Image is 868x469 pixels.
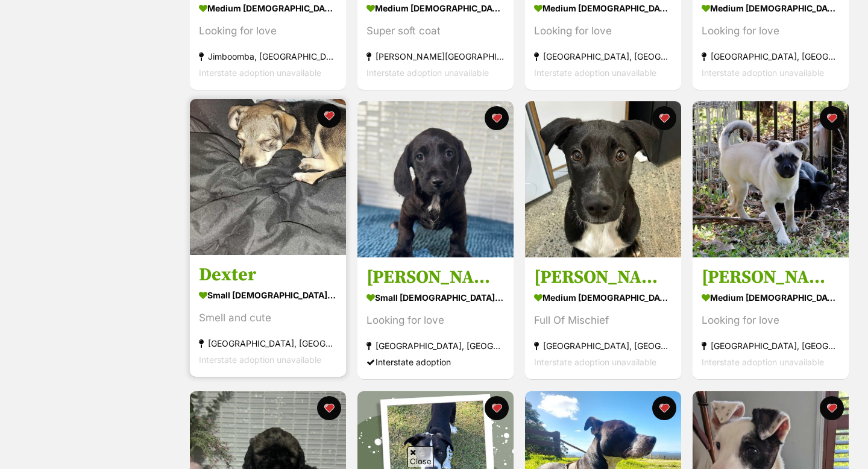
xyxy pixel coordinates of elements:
div: [GEOGRAPHIC_DATA], [GEOGRAPHIC_DATA] [534,48,672,65]
div: Jimboomba, [GEOGRAPHIC_DATA] [199,48,337,65]
button: favourite [652,106,676,130]
div: Looking for love [199,23,337,39]
div: medium [DEMOGRAPHIC_DATA] Dog [702,289,840,307]
div: [GEOGRAPHIC_DATA], [GEOGRAPHIC_DATA] [534,338,672,354]
h3: [PERSON_NAME] [702,266,840,289]
span: Close [407,446,434,467]
button: favourite [485,396,509,420]
div: Interstate adoption [366,354,505,371]
div: medium [DEMOGRAPHIC_DATA] Dog [534,289,672,307]
div: Looking for love [366,313,505,329]
div: small [DEMOGRAPHIC_DATA] Dog [366,289,505,307]
button: favourite [820,106,844,130]
div: [GEOGRAPHIC_DATA], [GEOGRAPHIC_DATA] [199,336,337,352]
div: [GEOGRAPHIC_DATA], [GEOGRAPHIC_DATA] [366,338,505,354]
h3: Dexter [199,264,337,287]
div: [PERSON_NAME][GEOGRAPHIC_DATA], [GEOGRAPHIC_DATA] [366,48,505,65]
button: favourite [485,106,509,130]
h3: [PERSON_NAME] [366,266,505,289]
div: [GEOGRAPHIC_DATA], [GEOGRAPHIC_DATA] [702,48,840,65]
div: Looking for love [702,23,840,39]
img: Rex [693,101,849,257]
img: Finn [525,101,681,257]
div: [GEOGRAPHIC_DATA], [GEOGRAPHIC_DATA] [702,338,840,354]
div: Super soft coat [366,23,505,39]
button: favourite [317,104,341,128]
span: Interstate adoption unavailable [702,357,824,368]
span: Interstate adoption unavailable [199,355,321,365]
button: favourite [652,396,676,420]
div: Looking for love [702,313,840,329]
div: Smell and cute [199,310,337,327]
div: Full Of Mischief [534,313,672,329]
img: Dudley [357,101,514,257]
a: [PERSON_NAME] medium [DEMOGRAPHIC_DATA] Dog Full Of Mischief [GEOGRAPHIC_DATA], [GEOGRAPHIC_DATA]... [525,257,681,380]
a: [PERSON_NAME] medium [DEMOGRAPHIC_DATA] Dog Looking for love [GEOGRAPHIC_DATA], [GEOGRAPHIC_DATA]... [693,257,849,380]
button: favourite [820,396,844,420]
span: Interstate adoption unavailable [199,68,321,78]
div: Looking for love [534,23,672,39]
div: small [DEMOGRAPHIC_DATA] Dog [199,287,337,304]
img: Dexter [190,99,346,255]
a: Dexter small [DEMOGRAPHIC_DATA] Dog Smell and cute [GEOGRAPHIC_DATA], [GEOGRAPHIC_DATA] Interstat... [190,255,346,377]
span: Interstate adoption unavailable [366,68,489,78]
span: Interstate adoption unavailable [534,68,656,78]
h3: [PERSON_NAME] [534,266,672,289]
span: Interstate adoption unavailable [702,68,824,78]
span: Interstate adoption unavailable [534,357,656,368]
a: [PERSON_NAME] small [DEMOGRAPHIC_DATA] Dog Looking for love [GEOGRAPHIC_DATA], [GEOGRAPHIC_DATA] ... [357,257,514,380]
button: favourite [317,396,341,420]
